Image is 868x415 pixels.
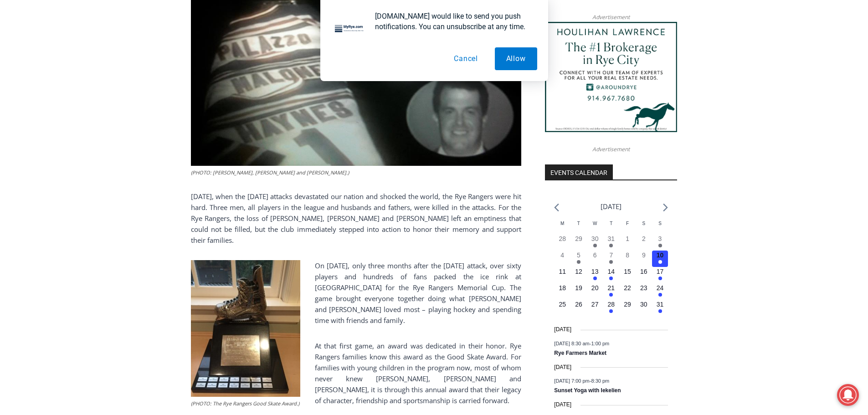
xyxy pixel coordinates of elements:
span: Advertisement [583,145,639,154]
em: Has events [609,293,613,297]
div: Tuesday [570,220,587,234]
button: 5 Has events [570,251,587,267]
button: 17 Has events [652,267,668,283]
time: 23 [640,284,647,292]
time: 22 [624,284,631,292]
span: M [560,221,564,226]
time: 10 [657,251,664,259]
div: Friday [619,220,636,234]
time: 7 [609,251,613,259]
button: 19 [570,283,587,300]
button: 6 [587,251,603,267]
em: Has events [658,260,662,264]
button: 30 [636,300,652,316]
time: 11 [559,268,566,275]
div: Sunday [652,220,668,234]
img: notification icon [331,11,368,47]
button: 8 [619,251,636,267]
span: 1:00 pm [591,340,609,346]
button: 11 [554,267,570,283]
time: 31 [608,235,615,242]
div: "clearly one of the favorites in the [GEOGRAPHIC_DATA] neighborhood" [93,57,129,109]
a: Sunset Yoga with Iekelien [554,387,621,395]
img: Rye Rangers - Good Skate Award [191,260,300,397]
time: - [554,378,609,384]
time: 13 [591,268,599,275]
div: [DOMAIN_NAME] would like to send you push notifications. You can unsubscribe at any time. [368,11,537,32]
time: 29 [624,301,631,308]
button: 21 Has events [603,283,620,300]
a: Intern @ [DOMAIN_NAME] [219,88,442,113]
span: 8:30 pm [591,378,609,384]
em: Has events [593,277,597,280]
figcaption: (PHOTO: [PERSON_NAME], [PERSON_NAME] and [PERSON_NAME].) [191,169,521,177]
time: 6 [593,251,597,259]
time: 3 [658,235,662,242]
button: 24 Has events [652,283,668,300]
div: "The first chef I interviewed talked about coming to [GEOGRAPHIC_DATA] from [GEOGRAPHIC_DATA] in ... [230,0,431,88]
span: Intern @ [DOMAIN_NAME] [238,91,422,111]
em: Has events [577,260,580,264]
em: Has events [609,260,613,264]
time: 16 [640,268,647,275]
time: 21 [608,284,615,292]
button: 18 [554,283,570,300]
div: Wednesday [587,220,603,234]
div: Serving [GEOGRAPHIC_DATA] Since [DATE] [60,16,225,25]
time: 18 [559,284,566,292]
button: 30 Has events [587,234,603,251]
button: 28 [554,234,570,251]
time: 8 [626,251,629,259]
em: Has events [609,277,613,280]
time: 31 [657,301,664,308]
button: 26 [570,300,587,316]
time: [DATE] [554,363,571,372]
div: Thursday [603,220,620,234]
em: Has events [609,309,613,313]
span: F [626,221,629,226]
button: 15 [619,267,636,283]
button: 2 [636,234,652,251]
button: 27 [587,300,603,316]
button: 31 Has events [603,234,620,251]
div: Monday [554,220,570,234]
p: On [DATE], only three months after the [DATE] attack, over sixty players and hundreds of fans pac... [191,260,521,326]
a: Open Tues. - Sun. [PHONE_NUMBER] [0,92,92,113]
span: T [610,221,612,226]
button: 13 Has events [587,267,603,283]
time: - [554,340,609,346]
a: Rye Farmers Market [554,350,606,357]
time: 12 [575,268,582,275]
button: 9 [636,251,652,267]
button: 14 Has events [603,267,620,283]
button: 28 Has events [603,300,620,316]
button: 22 [619,283,636,300]
a: Previous month [554,203,559,212]
time: 29 [575,235,582,242]
button: 7 Has events [603,251,620,267]
time: [DATE] [554,325,571,334]
button: 29 [570,234,587,251]
time: 20 [591,284,599,292]
time: [DATE] [554,400,571,409]
em: Has events [609,244,613,247]
time: 15 [624,268,631,275]
em: Has events [593,244,597,247]
span: [DATE] 7:00 pm [554,378,589,384]
button: 10 Has events [652,251,668,267]
em: Has events [658,277,662,280]
span: Open Tues. - Sun. [PHONE_NUMBER] [3,94,89,128]
button: 25 [554,300,570,316]
button: 3 Has events [652,234,668,251]
time: 2 [642,235,646,242]
button: 12 [570,267,587,283]
span: S [642,221,645,226]
time: 26 [575,301,582,308]
h4: Book [PERSON_NAME]'s Good Humor for Your Event [277,10,317,35]
time: 30 [591,235,599,242]
time: 5 [577,251,580,259]
time: 24 [657,284,664,292]
button: 20 [587,283,603,300]
time: 25 [559,301,566,308]
time: 4 [560,251,564,259]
